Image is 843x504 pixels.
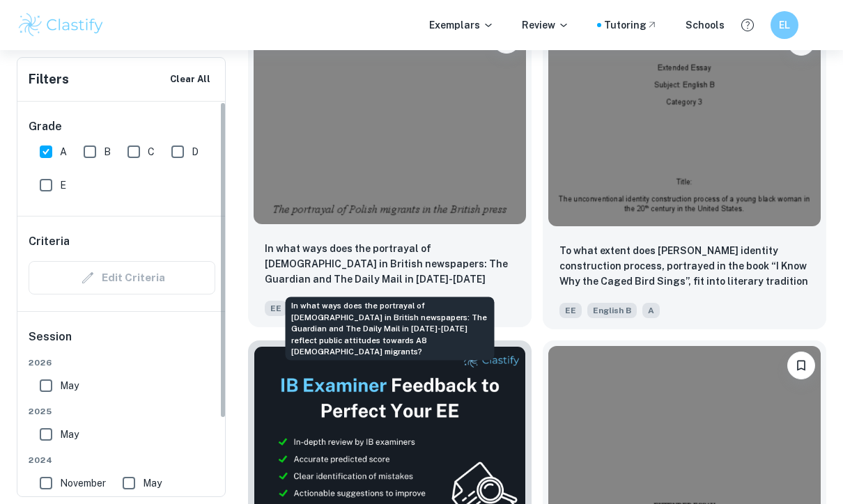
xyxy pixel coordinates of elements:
[29,261,215,294] div: Criteria filters are unavailable when searching by topic
[548,22,821,226] img: English B EE example thumbnail: To what extent does Maya Angelou’s ident
[29,70,69,89] h6: Filters
[771,11,798,39] button: EL
[29,118,215,135] h6: Grade
[787,352,815,379] button: Bookmark
[522,17,569,33] p: Review
[429,17,494,33] p: Exemplars
[559,303,582,318] span: EE
[286,297,495,361] div: In what ways does the portrayal of [DEMOGRAPHIC_DATA] in British newspapers: The Guardian and The...
[167,69,214,90] button: Clear All
[60,144,67,159] span: A
[265,301,287,316] span: EE
[60,378,79,393] span: May
[254,20,526,224] img: English B EE example thumbnail: In what ways does the portrayal of Poles
[604,17,658,33] a: Tutoring
[148,144,155,159] span: C
[60,427,79,442] span: May
[736,13,759,37] button: Help and Feedback
[29,405,215,418] span: 2025
[248,17,532,329] a: BookmarkIn what ways does the portrayal of Poles in British newspapers: The Guardian and The Dail...
[543,17,826,329] a: BookmarkTo what extent does Maya Angelou’s identity construction process, portrayed in the book “...
[265,241,515,288] p: In what ways does the portrayal of Poles in British newspapers: The Guardian and The Daily Mail i...
[104,144,111,159] span: B
[29,356,215,369] span: 2026
[60,475,106,491] span: November
[777,17,793,33] h6: EL
[559,243,810,290] p: To what extent does Maya Angelou’s identity construction process, portrayed in the book “I Know W...
[143,475,162,491] span: May
[60,178,66,193] span: E
[29,329,215,356] h6: Session
[29,454,215,466] span: 2024
[686,17,725,33] a: Schools
[29,233,70,250] h6: Criteria
[192,144,199,159] span: D
[587,303,637,318] span: English B
[17,11,105,39] img: Clastify logo
[642,303,660,318] span: A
